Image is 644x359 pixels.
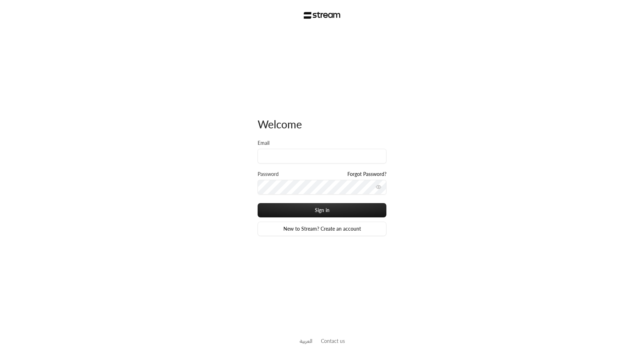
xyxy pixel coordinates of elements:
a: العربية [299,334,312,348]
button: toggle password visibility [373,181,384,193]
img: Stream Logo [304,12,341,19]
a: New to Stream? Create an account [258,222,386,236]
span: Welcome [258,118,302,131]
label: Email [258,139,269,147]
button: Sign in [258,203,386,217]
a: Contact us [321,338,345,344]
button: Contact us [321,337,345,345]
a: Forgot Password? [347,171,386,178]
label: Password [258,171,279,178]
